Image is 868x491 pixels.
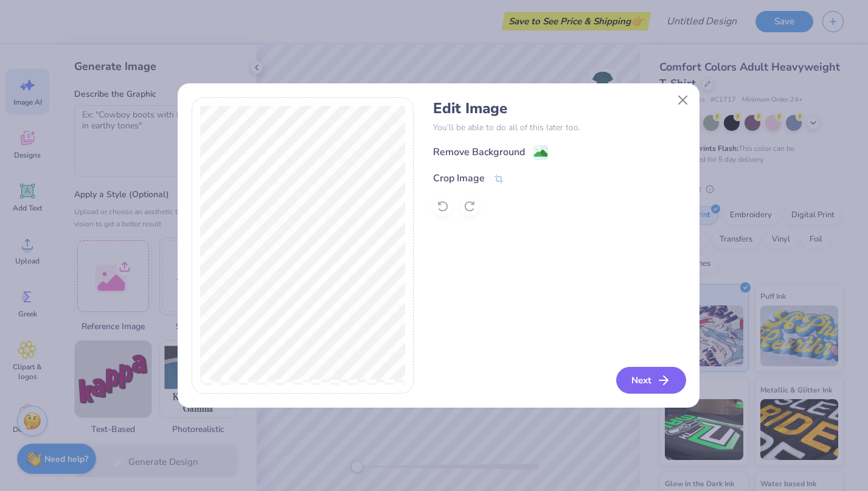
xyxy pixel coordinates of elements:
button: Next [616,367,686,394]
h4: Edit Image [433,100,686,117]
button: Close [672,89,695,112]
p: You’ll be able to do all of this later too. [433,121,686,134]
div: Crop Image [433,171,485,186]
div: Remove Background [433,145,525,159]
